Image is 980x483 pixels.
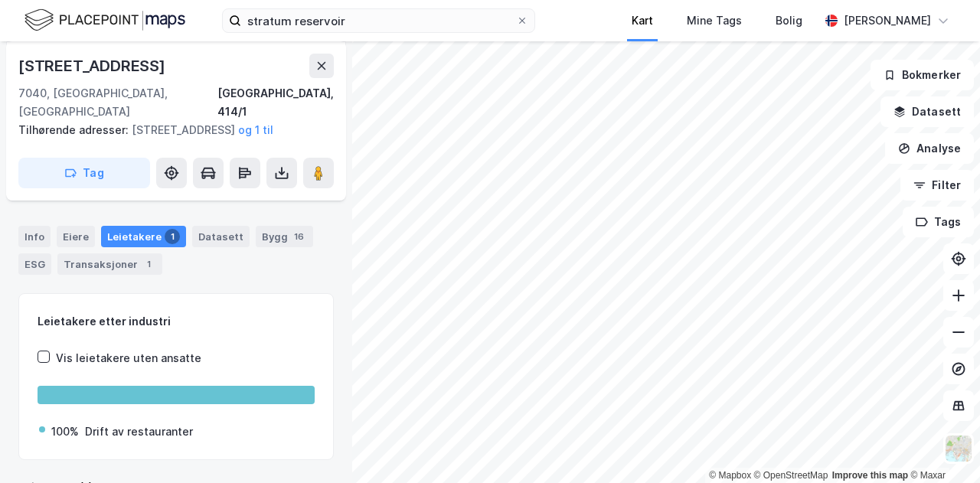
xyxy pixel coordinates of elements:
div: [GEOGRAPHIC_DATA], 414/1 [217,84,334,121]
button: Analyse [885,133,974,164]
div: 1 [165,229,180,244]
div: 1 [141,256,156,272]
button: Bokmerker [871,60,974,90]
button: Datasett [880,96,974,127]
a: OpenStreetMap [754,470,828,481]
div: [PERSON_NAME] [844,11,931,30]
a: Improve this map [832,470,908,481]
div: Vis leietakere uten ansatte [56,349,201,367]
img: logo.f888ab2527a4732fd821a326f86c7f29.svg [24,7,185,34]
button: Filter [900,170,974,201]
button: Tags [903,207,974,237]
div: Transaksjoner [57,253,162,275]
a: Mapbox [709,470,751,481]
div: Kart [632,11,653,30]
div: Kontrollprogram for chat [903,410,980,483]
div: Leietakere etter industri [38,312,315,331]
div: ESG [18,253,51,275]
div: Info [18,226,51,247]
div: [STREET_ADDRESS] [18,54,168,78]
div: Mine Tags [687,11,742,30]
input: Søk på adresse, matrikkel, gårdeiere, leietakere eller personer [241,9,516,32]
div: 16 [291,229,307,244]
div: [STREET_ADDRESS] [18,121,322,139]
div: Bygg [256,226,313,247]
div: Eiere [57,226,95,247]
div: 100% [51,423,79,441]
div: Drift av restauranter [85,423,193,441]
iframe: Chat Widget [903,410,980,483]
div: Bolig [776,11,802,30]
div: Leietakere [101,226,186,247]
div: 7040, [GEOGRAPHIC_DATA], [GEOGRAPHIC_DATA] [18,84,217,121]
span: Tilhørende adresser: [18,123,132,136]
button: Tag [18,158,150,188]
div: Datasett [192,226,250,247]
